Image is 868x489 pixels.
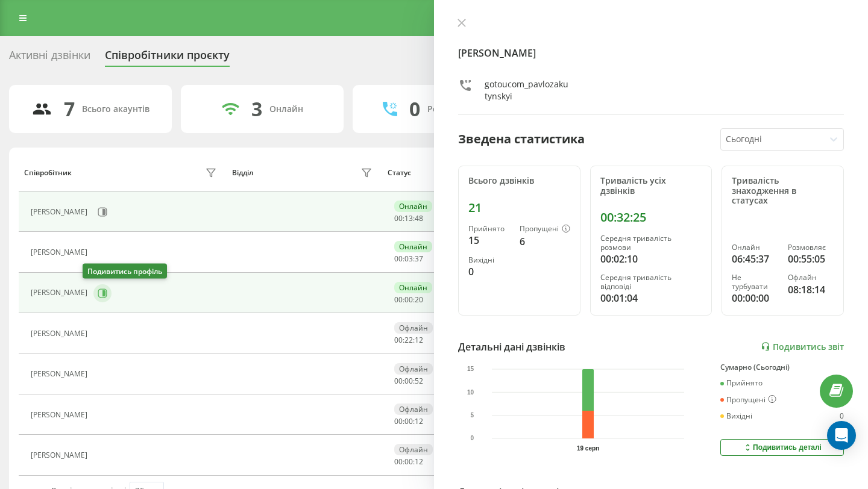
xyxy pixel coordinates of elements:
[394,201,432,212] div: Онлайн
[269,104,303,114] div: Онлайн
[251,98,262,120] div: 3
[520,234,570,249] div: 6
[404,294,413,305] span: 00
[471,435,474,441] text: 0
[394,255,423,263] div: : :
[404,416,413,426] span: 00
[394,363,433,375] div: Офлайн
[427,104,486,114] div: Розмовляють
[600,291,702,305] div: 00:01:04
[394,213,403,223] span: 00
[394,376,403,386] span: 00
[394,322,433,334] div: Офлайн
[394,456,403,467] span: 00
[468,256,510,264] div: Вихідні
[600,210,702,225] div: 00:32:25
[394,296,423,304] div: : :
[600,273,702,291] div: Середня тривалість відповіді
[83,264,167,279] div: Подивитись профіль
[732,252,778,266] div: 06:45:37
[600,176,702,196] div: Тривалість усіх дзвінків
[388,169,411,177] div: Статус
[394,444,433,455] div: Офлайн
[468,264,510,279] div: 0
[458,46,844,60] h4: [PERSON_NAME]
[720,412,752,420] div: Вихідні
[394,336,423,344] div: : :
[394,294,403,305] span: 00
[394,241,432,252] div: Онлайн
[31,451,90,459] div: [PERSON_NAME]
[467,366,474,372] text: 15
[31,411,90,419] div: [PERSON_NAME]
[24,169,72,177] div: Співробітник
[415,416,423,426] span: 12
[840,412,844,420] div: 0
[720,379,763,387] div: Прийнято
[232,169,253,177] div: Відділ
[394,335,403,345] span: 00
[64,98,75,120] div: 7
[31,248,90,257] div: [PERSON_NAME]
[394,214,423,223] div: : :
[105,49,230,67] div: Співробітники проєкту
[467,388,474,395] text: 10
[720,395,776,405] div: Пропущені
[9,49,90,67] div: Активні дзвінки
[468,233,510,248] div: 15
[827,421,856,450] div: Open Intercom Messenger
[415,254,423,264] span: 37
[31,208,90,216] div: [PERSON_NAME]
[600,252,702,266] div: 00:02:10
[394,377,423,385] div: : :
[468,176,570,186] div: Всього дзвінків
[732,291,778,305] div: 00:00:00
[394,254,403,264] span: 00
[404,213,413,223] span: 13
[404,456,413,467] span: 00
[520,225,570,234] div: Пропущені
[732,176,834,206] div: Тривалість знаходження в статусах
[485,78,571,102] div: gotoucom_pavlozakutynskyi
[743,443,822,452] div: Подивитись деталі
[31,288,90,297] div: [PERSON_NAME]
[761,341,844,352] a: Подивитись звіт
[415,213,423,223] span: 48
[468,225,510,233] div: Прийнято
[404,335,413,345] span: 22
[404,376,413,386] span: 00
[468,201,570,215] div: 21
[458,340,565,354] div: Детальні дані дзвінків
[394,416,403,426] span: 00
[732,243,778,252] div: Онлайн
[394,458,423,466] div: : :
[31,329,90,338] div: [PERSON_NAME]
[394,417,423,426] div: : :
[788,243,834,252] div: Розмовляє
[394,282,432,293] div: Онлайн
[394,403,433,415] div: Офлайн
[415,294,423,305] span: 20
[577,445,599,452] text: 19 серп
[732,273,778,291] div: Не турбувати
[788,282,834,297] div: 08:18:14
[458,130,585,148] div: Зведена статистика
[415,456,423,467] span: 12
[720,439,844,456] button: Подивитись деталі
[31,370,90,378] div: [PERSON_NAME]
[720,363,844,372] div: Сумарно (Сьогодні)
[471,412,474,419] text: 5
[415,376,423,386] span: 52
[600,234,702,252] div: Середня тривалість розмови
[788,273,834,282] div: Офлайн
[409,98,420,120] div: 0
[404,254,413,264] span: 03
[82,104,149,114] div: Всього акаунтів
[788,252,834,266] div: 00:55:05
[415,335,423,345] span: 12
